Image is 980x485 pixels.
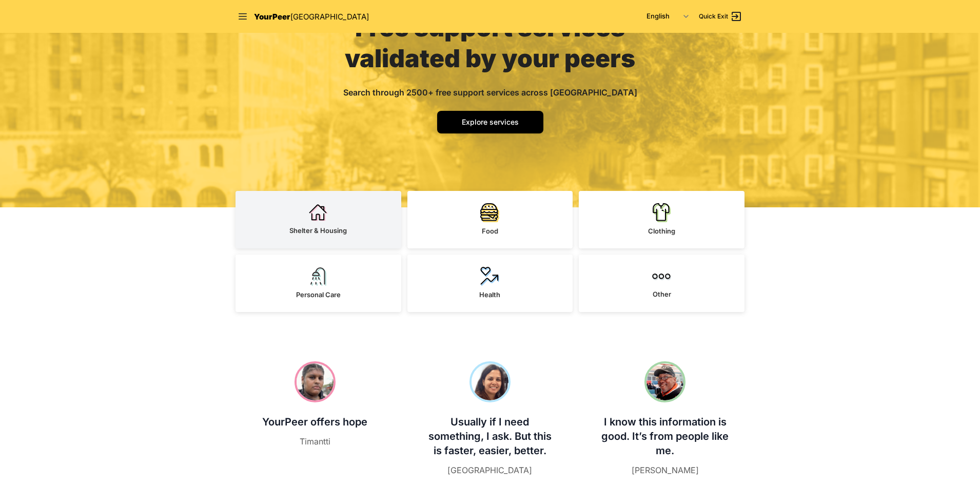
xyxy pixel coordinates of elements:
[254,12,290,22] span: YourPeer
[601,416,729,457] span: I know this information is good. It’s from people like me.
[425,464,555,476] figcaption: [GEOGRAPHIC_DATA]
[699,10,742,23] a: Quick Exit
[648,227,675,235] span: Clothing
[407,191,573,248] a: Food
[479,290,500,299] span: Health
[653,290,671,298] span: Other
[345,12,635,73] span: Free support services validated by your peers
[343,87,637,98] span: Search through 2500+ free support services across [GEOGRAPHIC_DATA]
[262,416,367,428] span: YourPeer offers hope
[437,111,543,133] a: Explore services
[600,464,730,476] figcaption: [PERSON_NAME]
[250,435,380,448] figcaption: Timantti
[254,10,369,23] a: YourPeer[GEOGRAPHIC_DATA]
[407,255,573,312] a: Health
[290,12,369,22] span: [GEOGRAPHIC_DATA]
[236,191,401,248] a: Shelter & Housing
[296,290,341,299] span: Personal Care
[699,12,728,21] span: Quick Exit
[482,227,498,235] span: Food
[428,416,552,457] span: Usually if I need something, I ask. But this is faster, easier, better.
[462,118,519,126] span: Explore services
[289,226,347,235] span: Shelter & Housing
[579,191,744,248] a: Clothing
[579,255,744,312] a: Other
[236,255,401,312] a: Personal Care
